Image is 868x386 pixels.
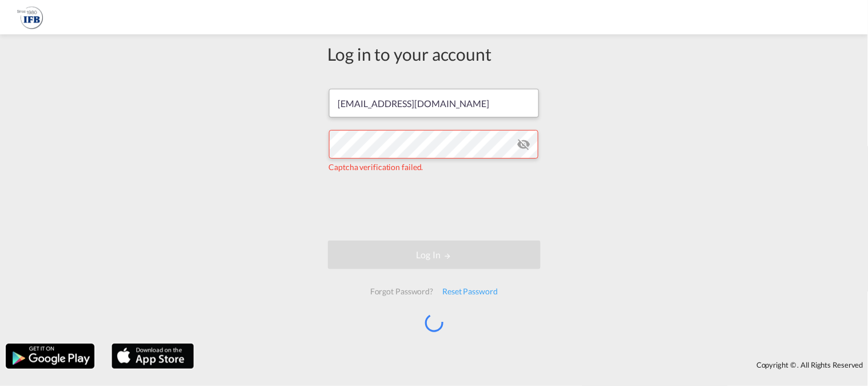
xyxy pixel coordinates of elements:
[438,281,502,302] div: Reset Password
[517,137,530,151] md-icon: icon-eye-off
[328,241,541,269] button: LOGIN
[110,342,195,370] img: apple.png
[328,42,541,66] div: Log in to your account
[366,281,438,302] div: Forgot Password?
[5,342,96,370] img: google.png
[200,355,868,375] div: Copyright © . All Rights Reserved
[17,5,43,30] img: 2b726980256c11eeaa87296e05903fd5.png
[329,89,539,117] input: Enter email/phone number
[347,184,521,229] iframe: reCAPTCHA
[329,162,423,172] span: Captcha verification failed.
